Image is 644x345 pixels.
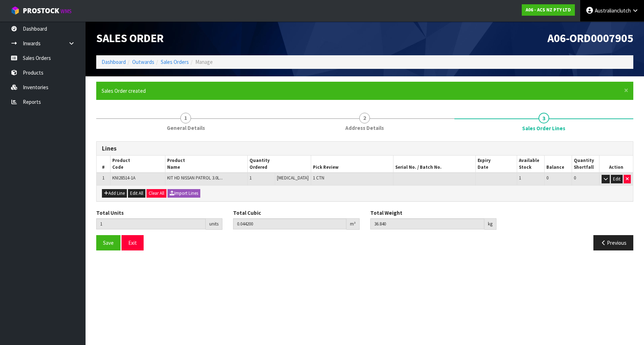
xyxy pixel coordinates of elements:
span: 0 [546,175,548,181]
button: Save [96,235,120,250]
span: General Details [167,124,205,132]
span: Australianclutch [595,7,631,14]
label: Total Cubic [233,209,261,217]
label: Total Units [96,209,124,217]
th: Product Code [110,156,165,173]
span: Sales Order Lines [96,136,633,256]
span: × [624,85,628,95]
span: KNI28514-1A [112,175,135,181]
button: Edit All [128,189,145,198]
button: Edit [611,175,623,183]
span: Address Details [345,124,384,132]
span: [MEDICAL_DATA] [277,175,309,181]
strong: A06 - ACS NZ PTY LTD [526,7,571,13]
th: Quantity Shortfall [572,156,599,173]
span: 1 [102,175,104,181]
span: ProStock [23,6,59,15]
h3: Lines [102,145,628,152]
a: Dashboard [102,59,126,65]
input: Total Cubic [233,218,346,229]
th: Available Stock [517,156,545,173]
span: 3 [539,113,549,123]
th: # [97,156,110,173]
input: Total Weight [370,218,484,229]
small: WMS [61,8,72,15]
input: Total Units [96,218,206,229]
button: Exit [122,235,144,250]
span: A06-ORD0007905 [547,31,633,45]
span: KIT HD NISSAN PATROL 3.0L... [167,175,223,181]
span: Save [103,239,114,246]
span: 0 [574,175,576,181]
th: Product Name [165,156,248,173]
a: Sales Orders [161,59,189,65]
div: units [206,218,222,230]
img: cube-alt.png [11,6,20,15]
span: Sales Order [96,31,164,45]
div: kg [484,218,496,230]
span: Manage [195,59,213,65]
button: Import Lines [168,189,200,198]
div: m³ [346,218,360,230]
label: Total Weight [370,209,402,217]
th: Serial No. / Batch No. [393,156,476,173]
th: Pick Review [311,156,393,173]
button: Add Line [102,189,127,198]
button: Clear All [146,189,166,198]
a: Outwards [132,59,154,65]
span: 1 [249,175,252,181]
span: 1 [519,175,521,181]
th: Balance [545,156,572,173]
button: Previous [593,235,633,250]
span: 1 CTN [313,175,324,181]
span: 2 [359,113,370,123]
span: Sales Order Lines [522,125,565,132]
th: Action [599,156,633,173]
span: 1 [180,113,191,123]
span: Sales Order created [102,87,146,94]
th: Expiry Date [476,156,517,173]
th: Quantity Ordered [248,156,311,173]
